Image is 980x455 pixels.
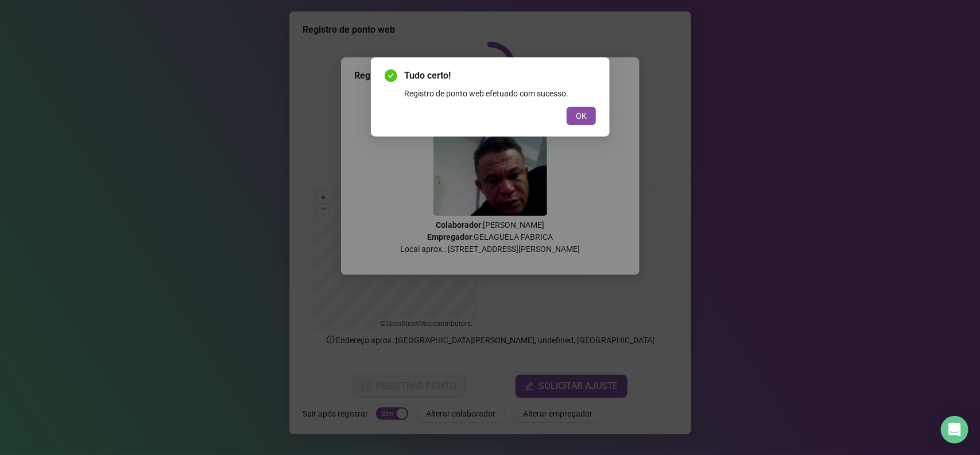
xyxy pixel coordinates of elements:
span: check-circle [385,69,397,82]
button: OK [567,107,596,125]
div: Open Intercom Messenger [941,416,969,444]
span: Tudo certo! [404,69,596,83]
div: Registro de ponto web efetuado com sucesso. [404,87,596,100]
span: OK [576,110,587,122]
